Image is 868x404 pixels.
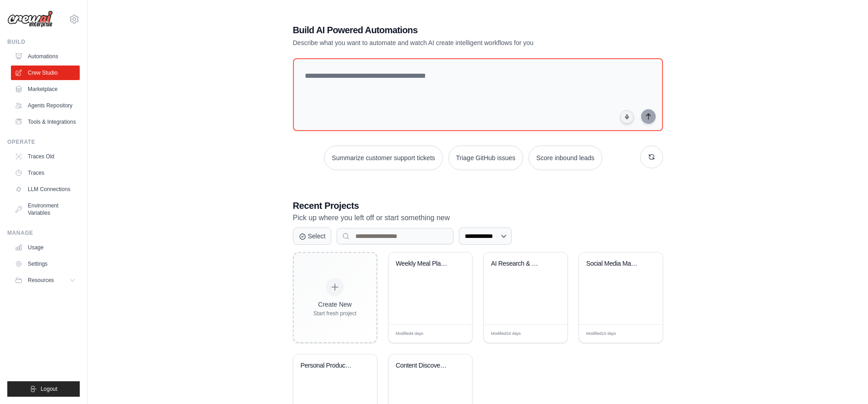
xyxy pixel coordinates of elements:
button: Summarize customer support tickets [324,146,442,170]
span: Modified 10 days [491,331,521,337]
button: Triage GitHub issues [448,146,523,170]
div: Operate [7,138,80,146]
a: Tools & Integrations [11,115,80,129]
button: Resources [11,273,80,288]
button: Select [293,227,332,245]
div: Personal Productivity Hub [301,362,356,370]
button: Logout [7,381,80,397]
a: Traces Old [11,149,80,164]
p: Pick up where you left off or start something new [293,212,663,224]
div: Weekly Meal Planner & Recipe Discovery [396,260,451,268]
a: LLM Connections [11,182,80,197]
span: Logout [41,385,57,393]
span: Edit [641,330,648,337]
a: Environment Variables [11,198,80,220]
span: Modified 10 days [586,331,616,337]
a: Settings [11,257,80,271]
button: Score inbound leads [529,146,602,170]
a: Crew Studio [11,66,80,80]
a: Marketplace [11,82,80,96]
div: Content Discovery & Reading List Curator [396,362,451,370]
div: Build [7,38,80,45]
button: Get new suggestions [640,146,663,168]
div: Social Media Management & Content Automation [586,260,642,268]
span: Modified 4 days [396,331,424,337]
div: Manage [7,229,80,237]
a: Usage [11,240,80,255]
span: Edit [450,330,458,337]
div: Create New [313,300,357,309]
a: Agents Repository [11,98,80,113]
a: Automations [11,49,80,64]
span: Edit [545,330,553,337]
h1: Build AI Powered Automations [293,24,599,36]
div: AI Research & CSV Export Automation [491,260,546,268]
button: Click to speak your automation idea [620,110,634,124]
p: Describe what you want to automate and watch AI create intelligent workflows for you [293,38,599,47]
img: Logo [7,10,53,28]
h3: Recent Projects [293,199,663,212]
a: Traces [11,166,80,180]
div: Start fresh project [313,310,357,317]
span: Resources [28,277,54,284]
